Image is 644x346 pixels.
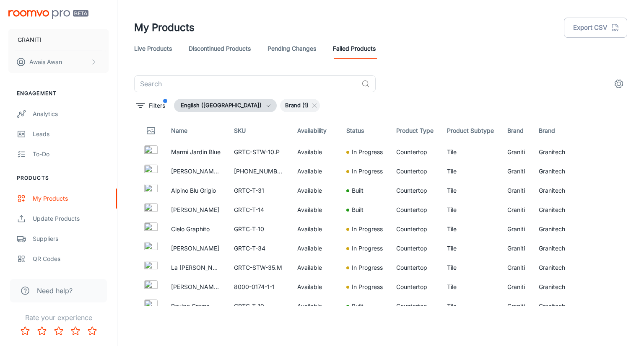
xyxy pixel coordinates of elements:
td: Available [291,142,340,162]
td: GRTC-T-34 [227,239,290,258]
td: Graniti [501,142,532,162]
button: Rate 4 star [67,323,84,339]
td: Tile [440,181,501,200]
td: Available [291,162,340,181]
span: Brand (1) [280,101,314,110]
td: Countertop [390,142,440,162]
th: Name [164,119,227,142]
td: Tile [440,142,501,162]
td: Graniti [501,239,532,258]
h1: My Products [134,20,195,35]
p: Rate your experience [7,312,110,323]
p: Marmi Jardin Blue [171,147,221,157]
td: Available [291,219,340,239]
td: GRTC-STW-10.P [227,142,290,162]
p: In Progress [352,167,383,176]
td: Tile [440,258,501,277]
td: Graniti [501,181,532,200]
p: Filters [149,101,165,110]
td: Graniti [501,200,532,219]
p: Awais Awan [29,57,62,67]
td: 8000-0174-1-1 [227,277,290,297]
img: Roomvo PRO Beta [8,10,88,19]
button: settings [610,75,627,92]
button: GRANITI [8,29,109,51]
p: [PERSON_NAME] [171,244,221,253]
td: Available [291,181,340,200]
td: [PHONE_NUMBER] [227,162,290,181]
td: Granitech [532,219,572,239]
th: SKU [227,119,290,142]
p: In Progress [352,244,383,253]
td: Countertop [390,258,440,277]
td: Tile [440,219,501,239]
th: Brand [532,119,572,142]
td: Granitech [532,239,572,258]
td: Countertop [390,181,440,200]
td: Granitech [532,142,572,162]
p: In Progress [352,225,383,234]
p: Cielo Graphito [171,225,221,234]
th: Product Type [390,119,440,142]
a: Live Products [134,39,172,59]
p: Alpino Blu Grigio [171,186,221,195]
p: [PERSON_NAME] Bookmatch [171,282,221,292]
td: Countertop [390,277,440,297]
div: To-do [33,150,109,159]
p: Built [352,302,364,311]
div: Leads [33,129,109,139]
td: Countertop [390,162,440,181]
p: GRANITI [18,35,42,44]
span: Need help? [37,286,73,296]
td: GRTC-T-14 [227,200,290,219]
div: Update Products [33,214,109,223]
td: Available [291,258,340,277]
td: Granitech [532,277,572,297]
td: GRTC-T-31 [227,181,290,200]
button: Rate 5 star [84,323,101,339]
td: Graniti [501,162,532,181]
div: Analytics [33,109,109,119]
td: Available [291,277,340,297]
td: Countertop [390,219,440,239]
p: [PERSON_NAME] Dior Bookmatch [171,167,221,176]
a: Pending Changes [267,39,316,59]
svg: Thumbnail [146,126,156,136]
td: Available [291,200,340,219]
td: Tile [440,162,501,181]
p: In Progress [352,282,383,292]
td: Countertop [390,297,440,316]
td: Granitech [532,297,572,316]
td: GRTC-T-10 [227,219,290,239]
button: English ([GEOGRAPHIC_DATA]) [174,99,277,112]
td: Graniti [501,258,532,277]
td: Tile [440,200,501,219]
p: Rovigo Crema [171,302,221,311]
a: Discontinued Products [189,39,251,59]
div: My Products [33,194,109,203]
th: Status [340,119,390,142]
th: Availability [291,119,340,142]
td: Granitech [532,258,572,277]
td: Countertop [390,239,440,258]
td: Tile [440,297,501,316]
td: GRTC-T-19 [227,297,290,316]
p: Built [352,186,364,195]
button: Export CSV [564,18,627,38]
td: Graniti [501,277,532,297]
p: In Progress [352,147,383,157]
div: Suppliers [33,234,109,243]
button: Rate 3 star [50,323,67,339]
th: Brand [501,119,532,142]
td: Countertop [390,200,440,219]
button: Awais Awan [8,51,109,73]
td: GRTC-STW-35.M [227,258,290,277]
td: Available [291,239,340,258]
button: Rate 1 star [17,323,34,339]
td: Granitech [532,162,572,181]
p: In Progress [352,263,383,272]
a: Failed Products [333,39,376,59]
td: Tile [440,239,501,258]
div: QR Codes [33,254,109,263]
td: Granitech [532,181,572,200]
